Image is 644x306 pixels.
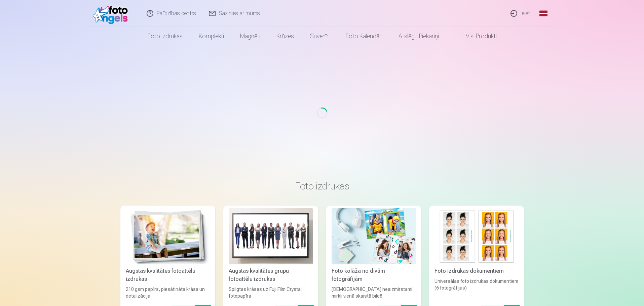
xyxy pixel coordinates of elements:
img: /fa1 [93,3,131,24]
a: Atslēgu piekariņi [390,27,447,46]
img: Foto izdrukas dokumentiem [434,208,519,264]
a: Krūzes [268,27,302,46]
img: Augstas kvalitātes fotoattēlu izdrukas [126,208,210,264]
div: Foto izdrukas dokumentiem [432,267,521,275]
img: Augstas kvalitātes grupu fotoattēlu izdrukas [229,208,313,264]
a: Suvenīri [302,27,338,46]
img: Foto kolāža no divām fotogrāfijām [332,208,416,264]
a: Magnēti [232,27,268,46]
h3: Foto izdrukas [126,180,519,192]
a: Komplekti [191,27,232,46]
div: Foto kolāža no divām fotogrāfijām [329,267,418,283]
div: 210 gsm papīrs, piesātināta krāsa un detalizācija [123,286,213,299]
div: Universālas foto izdrukas dokumentiem (6 fotogrāfijas) [432,278,521,299]
div: Augstas kvalitātes fotoattēlu izdrukas [123,267,213,283]
a: Foto kalendāri [338,27,390,46]
a: Foto izdrukas [140,27,191,46]
div: Augstas kvalitātes grupu fotoattēlu izdrukas [226,267,315,283]
div: Spilgtas krāsas uz Fuji Film Crystal fotopapīra [226,286,315,299]
div: [DEMOGRAPHIC_DATA] neaizmirstami mirkļi vienā skaistā bildē [329,286,418,299]
a: Visi produkti [447,27,505,46]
